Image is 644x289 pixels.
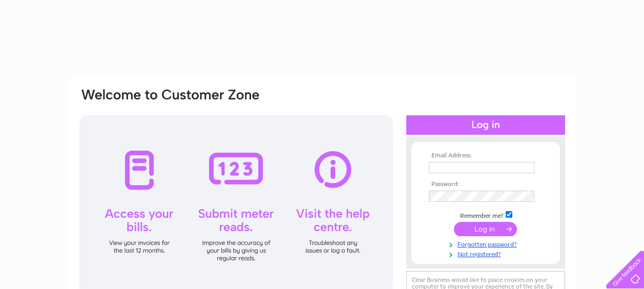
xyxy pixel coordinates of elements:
[429,239,545,249] a: Forgotten password?
[429,249,545,258] a: Not registered?
[426,181,545,188] th: Password:
[426,152,545,159] th: Email Address:
[426,210,545,220] td: Remember me?
[454,222,517,236] input: Submit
